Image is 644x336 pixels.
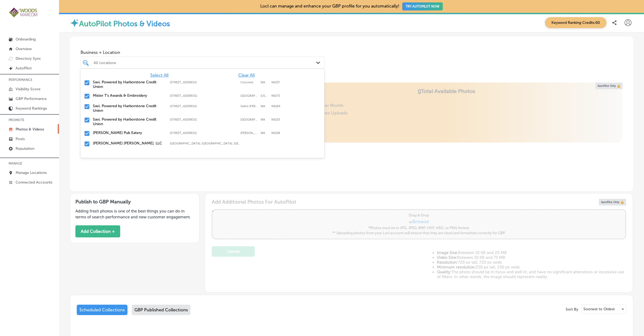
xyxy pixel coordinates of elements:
label: 2615 Old Hwy 99 South Road; [170,94,238,98]
label: WA [261,81,269,84]
label: Conway [240,131,258,135]
label: Savi, Powered by Harborstone Credit Union [93,117,164,126]
p: Reputation [16,146,34,151]
div: All Locations [94,60,317,65]
button: TRY AUTOPILOT NOW [402,2,443,10]
label: Concrete [240,81,258,84]
label: 1020 S. Burlington Blvd [170,118,238,121]
label: Washington [261,94,269,98]
p: Posts [16,137,25,141]
span: Business + Location [80,50,324,55]
label: WA [261,104,269,108]
p: Soonest to Oldest [583,307,615,312]
label: Skagit County, WA, USA | Whatcom County, WA, USA | Snohomish County, WA, USA [170,142,241,145]
label: 203 Ball Street [170,104,238,108]
img: 4a29b66a-e5ec-43cd-850c-b989ed1601aaLogo_Horizontal_BerryOlive_1000.jpg [9,7,38,18]
label: 98284 [271,104,280,108]
label: Mount Vernon [240,94,258,98]
img: autopilot-icon [70,18,79,28]
label: 98237 [271,81,280,84]
p: Manage Locations [16,170,47,175]
label: Burlington [240,118,258,121]
label: Woods MarCom, LLC [93,141,164,145]
label: 45872 Main Street [170,81,238,84]
div: Soonest to Oldest [581,305,626,313]
label: 98238 [271,131,280,135]
p: Photos & Videos [16,127,44,132]
button: Add Collection + [75,225,120,237]
label: 18611 Main Street [170,131,238,135]
p: Visibility Score [16,87,41,91]
p: Keyword Rankings [16,106,47,111]
div: GBP Published Collections [132,305,191,315]
div: Scheduled Collections [77,305,127,315]
label: Conway's Pub Eatery [93,130,164,135]
label: WA [261,118,269,121]
label: 98273 [271,94,280,98]
label: Savi, Powered by Harborstone Credit Union [93,80,164,89]
p: Connected Accounts [16,180,52,185]
h3: Publish to GBP Manually [75,199,194,205]
label: WA [261,131,269,135]
p: Overview [16,47,32,51]
p: Directory Sync [16,56,41,61]
p: Adding fresh photos is one of the best things you can do in terms of search performance and new c... [75,208,194,220]
p: GBP Performance [16,96,47,101]
p: AutoPilot [16,66,32,70]
label: Savi, Powered by Harborstone Credit Union [93,104,164,113]
span: Select All [150,73,169,78]
p: Sort By [566,307,578,312]
label: Mister T's Awards & Embroidery [93,93,164,98]
p: Onboarding [16,37,36,42]
span: Clear All [238,73,255,78]
span: Keyword Ranking Credits: 60 [545,17,606,28]
label: Sedro Woolley [240,104,258,108]
label: AutoPilot Photos & Videos [79,19,170,28]
label: 98233 [271,118,280,121]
